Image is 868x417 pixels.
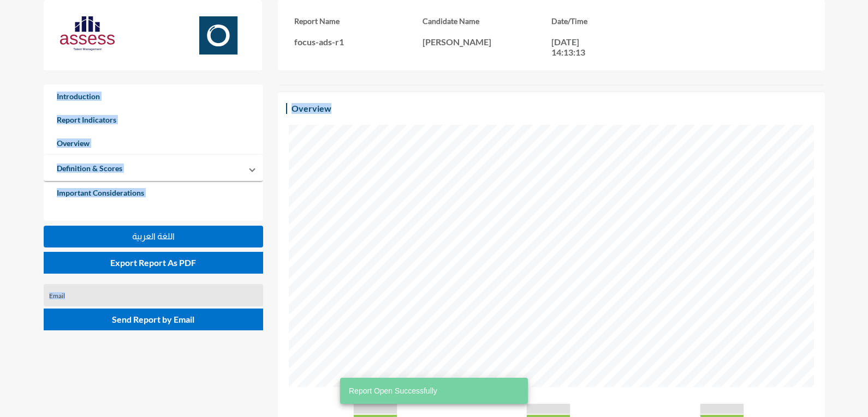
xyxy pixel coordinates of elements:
[112,314,194,324] span: Send Report by Email
[44,131,263,155] a: Overview
[60,16,115,51] img: AssessLogoo.svg
[44,155,263,181] mat-expansion-panel-header: Definition & Scores
[132,232,175,241] span: اللغة العربية
[44,108,263,131] a: Report Indicators
[191,16,246,55] img: Focus.svg
[423,16,551,26] h3: Candidate Name
[349,385,437,396] span: Report Open Successfully
[294,37,423,47] p: focus-ads-r1
[44,309,263,330] button: Send Report by Email
[44,252,263,274] button: Export Report As PDF
[44,156,135,180] a: Definition & Scores
[44,84,263,108] a: Introduction
[294,16,423,26] h3: Report Name
[44,226,263,247] button: اللغة العربية
[289,100,334,116] h3: Overview
[551,37,601,57] p: [DATE] 14:13:13
[44,181,263,204] a: Important Considerations
[551,16,680,26] h3: Date/Time
[110,257,196,268] span: Export Report As PDF
[423,37,551,47] p: [PERSON_NAME]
